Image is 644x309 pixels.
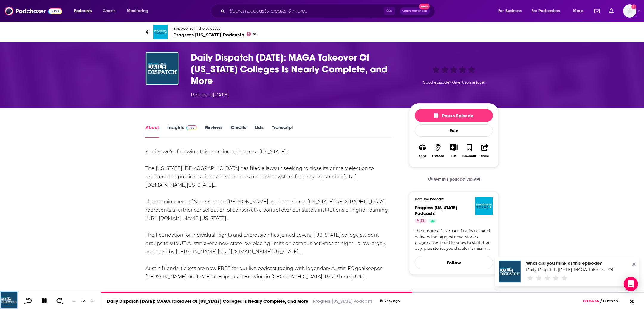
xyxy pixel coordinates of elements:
[231,124,246,138] a: Credits
[415,109,493,122] button: Pause Episode
[145,124,159,138] a: About
[107,298,308,304] a: Daily Dispatch [DATE]: MAGA Takeover Of [US_STATE] Colleges Is Nearly Complete, and More
[573,7,583,15] span: More
[602,299,624,303] span: 00:07:57
[145,52,179,85] img: Daily Dispatch 9/5/25: MAGA Takeover Of Texas Colleges Is Nearly Complete, and More
[607,6,616,16] a: Show notifications dropdown
[448,144,460,150] button: Show More Button
[623,4,636,18] button: Show profile menu
[477,140,493,162] button: Share
[481,154,489,158] div: Share
[462,154,476,158] div: Bookmark
[434,177,480,182] span: Get this podcast via API
[526,260,614,266] div: What did you think of this episode?
[62,302,64,305] span: 30
[532,7,560,15] span: For Podcasters
[255,124,264,138] a: Lists
[191,52,400,87] h1: Daily Dispatch 9/5/25: MAGA Takeover Of Texas Colleges Is Nearly Complete, and More
[423,172,485,187] a: Get this podcast via API
[402,10,427,13] span: Open Advanced
[415,197,488,201] h3: From The Podcast
[494,6,529,16] button: open menu
[415,205,457,216] a: Progress Texas Podcasts
[227,6,384,16] input: Search podcasts, credits, & more...
[5,5,62,17] img: Podchaser - Follow, Share and Rate Podcasts
[24,302,26,305] span: 10
[498,7,522,15] span: For Business
[446,140,462,162] div: Show More ButtonList
[153,25,168,39] img: Progress Texas Podcasts
[592,6,602,16] a: Show notifications dropdown
[415,205,457,216] span: Progress [US_STATE] Podcasts
[186,125,197,130] img: Podchaser Pro
[78,299,88,303] div: 1 x
[74,7,92,15] span: Podcasts
[23,297,34,305] button: 10
[145,25,499,39] a: Progress Texas PodcastsEpisode from the podcastProgress [US_STATE] Podcasts51
[423,80,485,85] span: Good episode? Give it some love!
[631,4,636,9] svg: Add a profile image
[419,154,426,158] div: Apps
[528,6,569,16] button: open menu
[600,299,602,303] span: /
[313,298,372,304] a: Progress [US_STATE] Podcasts
[415,219,427,223] a: 51
[432,154,444,158] div: Listened
[167,124,197,138] a: InsightsPodchaser Pro
[415,256,493,269] button: Follow
[434,113,473,118] span: Pause Episode
[475,197,493,215] img: Progress Texas Podcasts
[127,7,148,15] span: Monitoring
[205,124,222,138] a: Reviews
[123,6,156,16] button: open menu
[351,274,367,280] a: ⁠⁠⁠⁠⁠⁠⁠⁠⁠⁠⁠⁠⁠⁠⁠⁠⁠⁠⁠⁠⁠⁠⁠⁠⁠⁠⁠[URL]…
[569,6,591,16] button: open menu
[99,6,119,16] a: Charts
[145,216,229,221] a: [URL][DOMAIN_NAME][US_STATE]…
[430,140,446,162] button: Listened
[216,4,441,18] div: Search podcasts, credits, & more...
[451,154,456,158] div: List
[462,140,477,162] button: Bookmark
[272,124,293,138] a: Transcript
[253,33,256,36] span: 51
[173,32,256,38] span: Progress [US_STATE] Podcasts
[583,299,600,303] span: 00:04:34
[623,4,636,18] span: Logged in as FIREPodchaser25
[419,4,430,9] span: New
[400,7,430,15] button: Open AdvancedNew
[624,277,638,291] div: Open Intercom Messenger
[623,4,636,18] img: User Profile
[499,260,521,283] img: Daily Dispatch 9/5/25: MAGA Takeover Of Texas Colleges Is Nearly Complete, and More
[54,297,65,305] button: 30
[380,299,400,303] div: 3 days ago
[384,7,395,15] span: ⌘ K
[415,228,493,251] a: The Progress [US_STATE] Daily Dispatch delivers the biggest news stories progressives need to kno...
[415,124,493,137] div: Rate
[191,91,229,99] div: Released [DATE]
[103,7,115,15] span: Charts
[218,249,301,255] a: [URL][DOMAIN_NAME][US_STATE]…
[415,140,430,162] button: Apps
[173,26,256,31] span: Episode from the podcast
[70,6,99,16] button: open menu
[420,218,424,224] span: 51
